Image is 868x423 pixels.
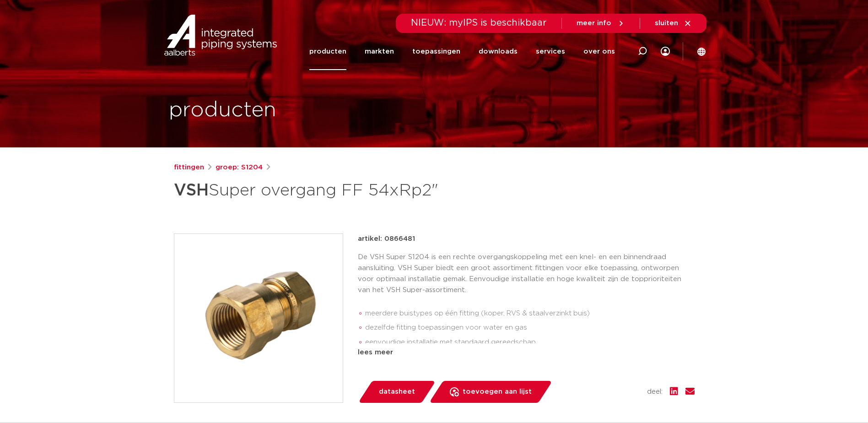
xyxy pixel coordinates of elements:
strong: VSH [174,182,209,199]
a: sluiten [655,19,692,27]
p: De VSH Super S1204 is een rechte overgangskoppeling met een knel- en een binnendraad aansluiting.... [358,252,695,296]
img: Product Image for VSH Super overgang FF 54xRp2" [174,234,343,402]
a: fittingen [174,162,204,173]
div: my IPS [661,33,670,70]
li: eenvoudige installatie met standaard gereedschap [365,335,695,350]
a: markten [365,33,394,70]
a: toepassingen [412,33,460,70]
p: artikel: 0866481 [358,233,415,244]
li: dezelfde fitting toepassingen voor water en gas [365,320,695,335]
a: producten [309,33,346,70]
li: meerdere buistypes op één fitting (koper, RVS & staalverzinkt buis) [365,306,695,321]
span: toevoegen aan lijst [463,385,532,399]
span: deel: [647,386,663,397]
a: services [536,33,565,70]
a: meer info [577,19,625,27]
div: lees meer [358,347,695,358]
a: groep: S1204 [216,162,263,173]
span: datasheet [379,385,415,399]
span: sluiten [655,20,678,27]
span: meer info [577,20,611,27]
nav: Menu [309,33,615,70]
a: downloads [479,33,518,70]
span: NIEUW: myIPS is beschikbaar [411,18,547,27]
h1: Super overgang FF 54xRp2" [174,177,518,204]
a: over ons [583,33,615,70]
a: datasheet [358,381,436,403]
h1: producten [169,96,276,125]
